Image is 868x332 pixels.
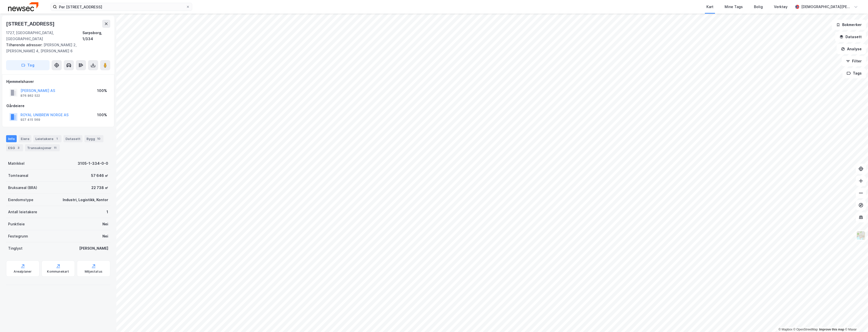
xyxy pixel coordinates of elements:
[102,233,108,239] div: Nei
[14,270,32,274] div: Arealplaner
[6,144,23,151] div: ESG
[6,20,56,28] div: [STREET_ADDRESS]
[63,135,82,142] div: Datasett
[856,231,866,240] img: Z
[102,221,108,227] div: Nei
[843,308,868,332] iframe: Chat Widget
[774,4,788,10] div: Verktøy
[837,44,866,54] button: Analyse
[8,2,38,11] img: newsec-logo.f6e21ccffca1b3a03d2d.png
[842,68,866,78] button: Tags
[778,328,792,331] a: Mapbox
[85,270,102,274] div: Miljøstatus
[20,118,40,122] div: 927 415 569
[6,43,44,47] span: Tilhørende adresser:
[20,94,40,98] div: 876 862 522
[835,32,866,42] button: Datasett
[97,112,107,118] div: 100%
[63,197,108,203] div: Industri, Logistikk, Kontor
[106,209,108,215] div: 1
[82,30,110,42] div: Sarpsborg, 1/334
[754,4,763,10] div: Bolig
[8,160,25,167] div: Matrikkel
[8,245,23,251] div: Tinglyst
[91,185,108,191] div: 22 738 ㎡
[6,103,110,109] div: Gårdeiere
[8,185,37,191] div: Bruksareal (BRA)
[725,4,743,10] div: Mine Tags
[53,145,58,150] div: 11
[33,135,61,142] div: Leietakere
[57,3,186,11] input: Søk på adresse, matrikkel, gårdeiere, leietakere eller personer
[96,136,101,141] div: 10
[6,42,106,54] div: [PERSON_NAME] 2, [PERSON_NAME] 4, [PERSON_NAME] 6
[8,173,28,179] div: Tomteareal
[84,135,103,142] div: Bygg
[819,328,844,331] a: Improve this map
[706,4,713,10] div: Kart
[801,4,852,10] div: [DEMOGRAPHIC_DATA][PERSON_NAME]
[25,144,60,151] div: Transaksjoner
[8,209,37,215] div: Antall leietakere
[78,160,108,167] div: 3105-1-334-0-0
[79,245,108,251] div: [PERSON_NAME]
[6,135,17,142] div: Info
[47,270,69,274] div: Kommunekart
[16,145,21,150] div: 3
[842,56,866,66] button: Filter
[832,20,866,30] button: Bokmerker
[843,308,868,332] div: Kontrollprogram for chat
[6,79,110,85] div: Hjemmelshaver
[19,135,31,142] div: Eiere
[8,221,25,227] div: Punktleie
[793,328,818,331] a: OpenStreetMap
[97,88,107,94] div: 100%
[8,233,28,239] div: Festegrunn
[91,173,108,179] div: 57 646 ㎡
[8,197,33,203] div: Eiendomstype
[6,60,50,70] button: Tag
[6,30,82,42] div: 1727, [GEOGRAPHIC_DATA], [GEOGRAPHIC_DATA]
[54,136,59,141] div: 1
